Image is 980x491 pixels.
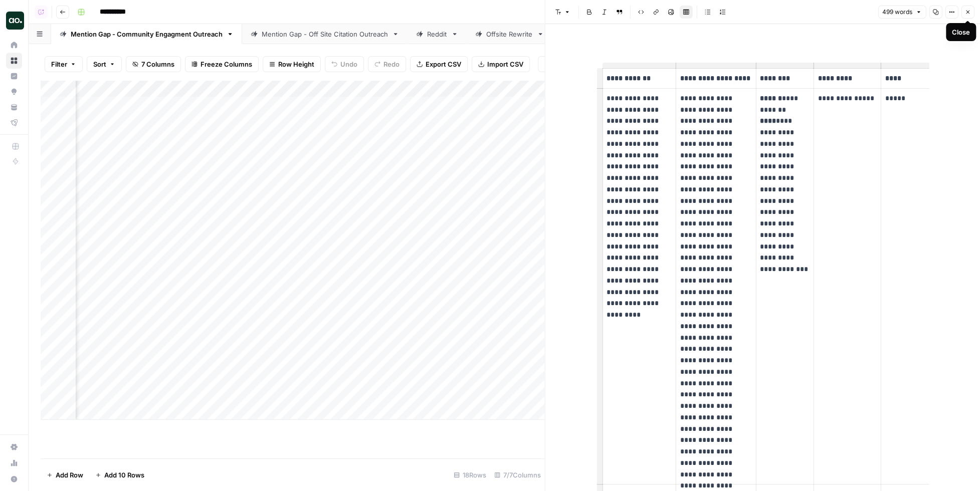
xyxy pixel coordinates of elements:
span: Add Row [56,470,83,480]
button: Undo [325,56,364,72]
a: Mention Gap - Community Engagment Outreach [51,24,242,44]
button: Help + Support [6,471,22,487]
a: Mention Gap - Off Site Citation Outreach [242,24,408,44]
button: 499 words [878,6,926,19]
div: Close [952,27,970,37]
a: Insights [6,68,22,84]
div: Offsite Rewrite [486,29,533,39]
button: Row Height [263,56,321,72]
span: Sort [93,59,106,69]
div: Mention Gap - Off Site Citation Outreach [262,29,388,39]
span: Import CSV [487,59,523,69]
span: 7 Columns [141,59,174,69]
button: Workspace: Dillon Test [6,8,22,33]
span: 499 words [882,8,912,17]
div: Mention Gap - Community Engagment Outreach [71,29,223,39]
span: Redo [383,59,400,69]
a: Reddit [408,24,467,44]
a: Settings [6,439,22,455]
div: Reddit [427,29,447,39]
button: Sort [87,56,122,72]
button: Filter [45,56,83,72]
img: Dillon Test Logo [6,12,24,30]
button: Add 10 Rows [89,467,150,483]
button: Import CSV [472,56,530,72]
a: Usage [6,455,22,471]
a: Browse [6,53,22,69]
span: Filter [51,59,67,69]
button: Add Row [41,467,89,483]
button: Freeze Columns [185,56,259,72]
span: Freeze Columns [201,59,252,69]
span: Row Height [278,59,314,69]
button: Export CSV [410,56,468,72]
a: Flightpath [6,115,22,131]
div: 18 Rows [450,467,490,483]
a: Home [6,37,22,53]
span: Undo [340,59,357,69]
div: 7/7 Columns [490,467,545,483]
button: 7 Columns [126,56,181,72]
a: Offsite Rewrite [467,24,552,44]
a: Opportunities [6,84,22,100]
span: Export CSV [426,59,461,69]
a: Your Data [6,99,22,115]
span: Add 10 Rows [104,470,144,480]
button: Redo [368,56,406,72]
